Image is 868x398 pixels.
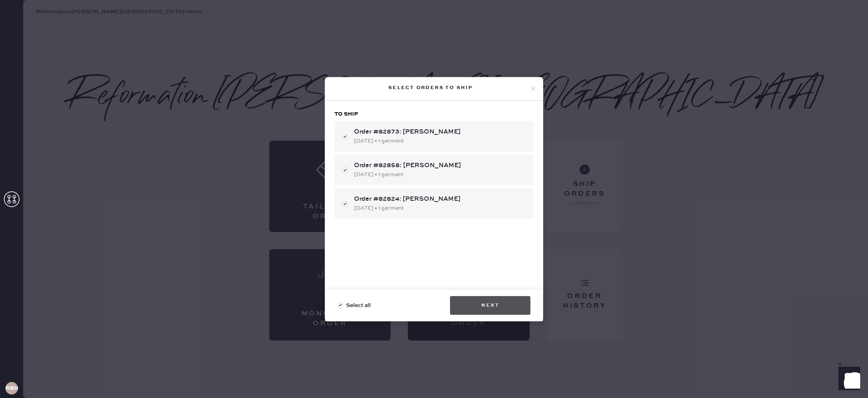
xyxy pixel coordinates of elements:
div: Order #82824: [PERSON_NAME] [354,195,527,204]
iframe: Front Chat [831,363,864,396]
h3: RBHA [5,386,18,391]
button: Next [450,296,530,315]
div: [DATE] • 1 garment [354,137,527,145]
div: [DATE] • 1 garment [354,204,527,212]
span: Select all [346,301,371,310]
div: Select orders to ship [331,83,530,93]
div: Order #82858: [PERSON_NAME] [354,161,527,170]
h3: To ship [334,110,534,118]
div: [DATE] • 1 garment [354,170,527,179]
div: Order #82873: [PERSON_NAME] [354,127,527,137]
